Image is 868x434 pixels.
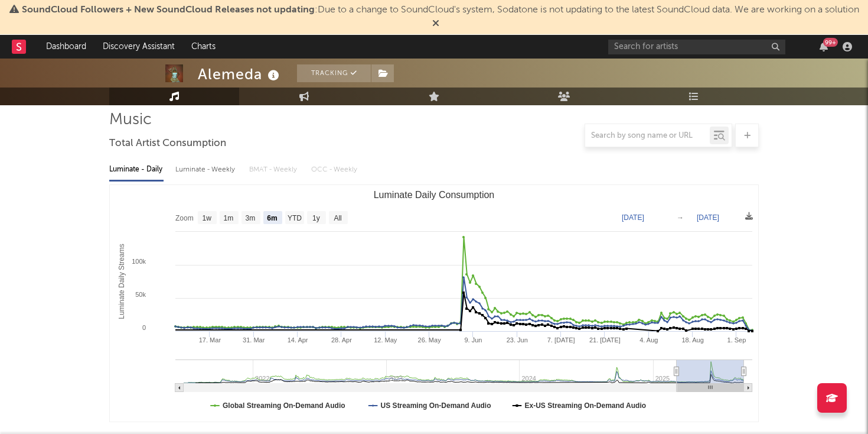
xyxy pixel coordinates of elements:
div: Luminate - Weekly [175,160,237,180]
text: 50k [135,291,146,298]
text: 12. May [374,336,397,344]
input: Search by song name or URL [585,131,710,141]
text: YTD [288,214,302,222]
a: Charts [183,35,224,59]
span: Dismiss [432,20,439,29]
text: Global Streaming On-Demand Audio [223,401,345,410]
text: 100k [132,258,146,265]
span: Music [109,113,152,127]
text: 6m [267,214,277,222]
text: All [334,214,341,222]
text: [DATE] [622,213,644,222]
input: Search for artists [608,40,785,54]
text: 1. Sep [727,336,746,344]
text: 1m [224,214,234,222]
span: SoundCloud Followers + New SoundCloud Releases not updating [22,5,315,15]
button: 99+ [820,42,828,51]
text: 0 [142,324,146,331]
text: 1y [312,214,320,222]
text: 14. Apr [288,336,308,344]
text: 1w [203,214,212,222]
text: [DATE] [697,213,719,222]
text: 17. Mar [199,336,221,344]
div: Luminate - Daily [109,160,164,180]
text: 28. Apr [331,336,352,344]
text: Zoom [175,214,194,222]
span: : Due to a change to SoundCloud's system, Sodatone is not updating to the latest SoundCloud data.... [22,5,859,15]
div: 99 + [823,38,838,47]
text: 21. [DATE] [589,336,621,344]
a: Dashboard [38,35,94,59]
text: 26. May [418,336,442,344]
text: → [677,213,684,222]
svg: Luminate Daily Consumption [110,185,758,422]
text: 31. Mar [243,336,265,344]
text: 4. Aug [639,336,658,344]
text: 18. Aug [681,336,703,344]
text: 7. [DATE] [547,336,575,344]
text: 3m [246,214,256,222]
text: 23. Jun [507,336,528,344]
text: Luminate Daily Consumption [374,190,495,200]
text: Luminate Daily Streams [118,244,126,319]
text: Ex-US Streaming On-Demand Audio [525,401,647,410]
div: Alemeda [198,64,282,84]
a: Discovery Assistant [94,35,183,59]
text: US Streaming On-Demand Audio [381,401,491,410]
button: Tracking [297,64,371,82]
text: 9. Jun [464,336,482,344]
